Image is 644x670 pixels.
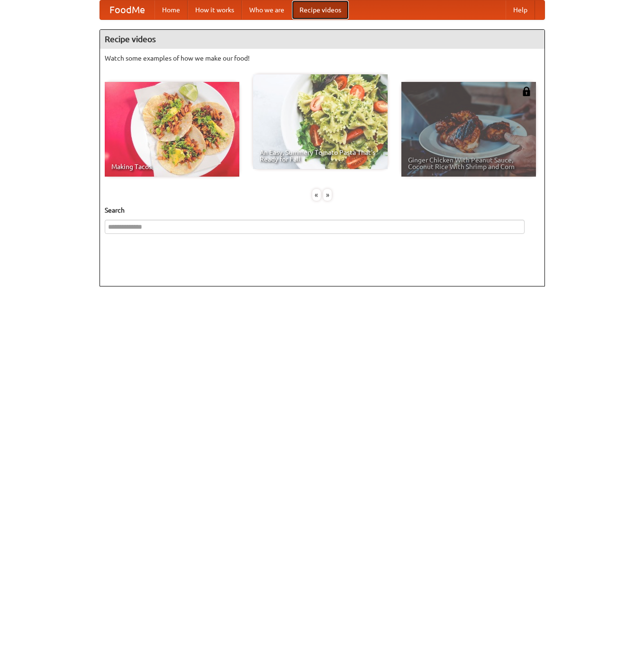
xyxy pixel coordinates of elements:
a: FoodMe [100,0,154,19]
a: An Easy, Summery Tomato Pasta That's Ready for Fall [253,74,388,169]
a: Making Tacos [105,82,239,177]
span: An Easy, Summery Tomato Pasta That's Ready for Fall [260,149,381,162]
img: 483408.png [522,87,531,96]
div: » [323,189,332,201]
p: Watch some examples of how we make our food! [105,54,540,63]
h5: Search [105,205,540,215]
a: Help [506,0,535,19]
a: Who we are [242,0,292,19]
a: Home [154,0,188,19]
div: « [312,189,321,201]
h4: Recipe videos [100,30,544,49]
a: How it works [188,0,242,19]
span: Making Tacos [111,163,233,170]
a: Recipe videos [292,0,349,19]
